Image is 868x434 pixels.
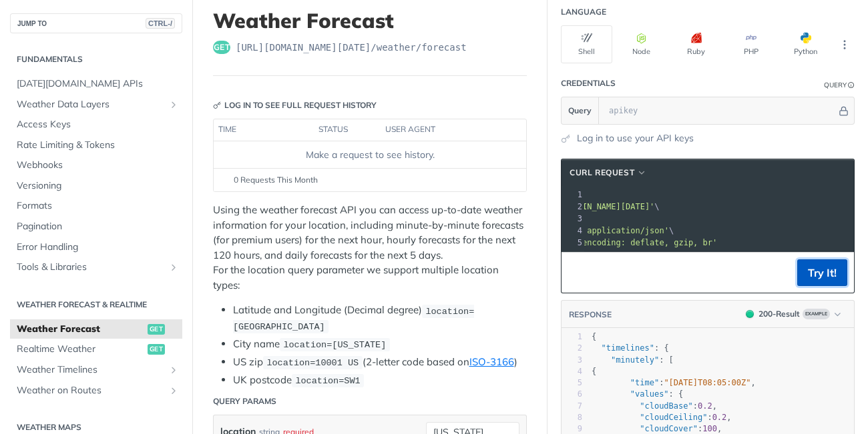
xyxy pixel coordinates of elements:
span: "timelines" [601,343,654,353]
p: Using the weather forecast API you can access up-to-date weather information for your location, i... [213,203,527,293]
span: cURL Request [570,167,634,179]
span: Example [803,309,830,319]
span: get [213,41,230,54]
span: Tools & Libraries [17,261,165,274]
span: Versioning [17,179,179,193]
span: location=[US_STATE] [283,340,386,350]
span: "[DATE]T08:05:00Z" [664,378,750,387]
span: location=10001 US [266,358,359,368]
span: : , [592,413,732,422]
span: 0.2 [712,413,727,422]
span: Weather on Routes [17,384,165,397]
a: ISO-3166 [469,355,514,368]
span: Weather Data Layers [17,98,165,111]
a: Versioning [10,176,182,196]
button: Python [780,25,831,63]
span: "time" [630,378,659,387]
li: City name [233,337,527,352]
span: Rate Limiting & Tokens [17,139,179,152]
span: 'accept: application/json' [544,226,669,235]
div: 8 [562,412,582,423]
li: US zip (2-letter code based on ) [233,355,527,370]
span: : , [592,378,756,387]
span: Query [568,105,592,117]
button: Show subpages for Weather on Routes [168,385,179,396]
a: Weather on RoutesShow subpages for Weather on Routes [10,381,182,401]
i: Information [848,82,855,89]
span: location=[GEOGRAPHIC_DATA] [233,306,474,331]
a: Webhooks [10,155,182,175]
span: "minutely" [611,355,659,365]
h2: Weather Forecast & realtime [10,299,182,311]
th: time [214,119,314,141]
div: 1 [562,331,582,343]
h1: Weather Forecast [213,9,527,33]
div: Make a request to see history. [219,148,521,162]
div: Query Params [213,395,276,407]
a: Pagination [10,217,182,237]
div: 3 [562,213,584,225]
span: : , [592,401,717,411]
span: 200 [746,310,754,318]
span: 0 Requests This Month [234,174,318,186]
h2: Fundamentals [10,53,182,65]
div: 1 [562,189,584,201]
span: get [148,344,165,355]
button: Show subpages for Weather Timelines [168,365,179,375]
a: Tools & LibrariesShow subpages for Tools & Libraries [10,257,182,277]
span: https://api.tomorrow.io/v4/weather/forecast [236,41,467,54]
span: Formats [17,199,179,213]
div: 4 [562,366,582,377]
button: Try It! [797,259,847,286]
span: '[URL][DOMAIN_NAME][DATE]' [529,202,654,211]
div: Language [561,6,606,18]
h2: Weather Maps [10,421,182,433]
button: cURL Request [565,166,652,179]
div: QueryInformation [824,80,855,90]
a: Weather Forecastget [10,319,182,339]
button: JUMP TOCTRL-/ [10,13,182,33]
span: 0.2 [698,401,712,411]
input: apikey [602,97,837,124]
span: Webhooks [17,159,179,172]
span: : { [592,343,669,353]
a: Formats [10,196,182,216]
span: location=SW1 [295,376,360,386]
div: 200 - Result [758,308,800,320]
div: Log in to see full request history [213,99,377,111]
button: Ruby [670,25,722,63]
a: Realtime Weatherget [10,339,182,359]
span: { [592,367,596,376]
button: Query [562,97,599,124]
span: Weather Timelines [17,363,165,377]
a: Log in to use your API keys [577,131,694,145]
button: Show subpages for Weather Data Layers [168,99,179,110]
li: Latitude and Longitude (Decimal degree) [233,303,527,334]
a: [DATE][DOMAIN_NAME] APIs [10,74,182,94]
span: "cloudCeiling" [640,413,707,422]
span: "values" [630,389,669,399]
button: Shell [561,25,612,63]
a: Rate Limiting & Tokens [10,135,182,155]
div: 6 [562,389,582,400]
span: Access Keys [17,118,179,131]
button: 200200-ResultExample [739,307,847,321]
th: user agent [381,119,499,141]
div: 4 [562,225,584,237]
span: Pagination [17,220,179,233]
span: get [148,324,165,335]
button: RESPONSE [568,308,612,321]
span: 100 [702,424,717,433]
button: More Languages [835,35,855,55]
span: "cloudBase" [640,401,692,411]
span: Realtime Weather [17,343,144,356]
span: Weather Forecast [17,323,144,336]
button: Copy to clipboard [568,263,587,283]
span: CTRL-/ [146,18,175,29]
li: UK postcode [233,373,527,388]
div: Credentials [561,77,616,89]
span: [DATE][DOMAIN_NAME] APIs [17,77,179,91]
span: "cloudCover" [640,424,698,433]
svg: More ellipsis [839,39,851,51]
div: Query [824,80,847,90]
